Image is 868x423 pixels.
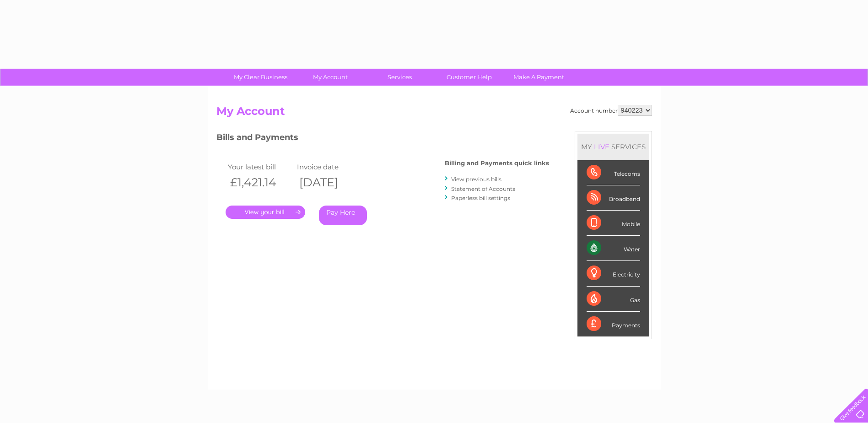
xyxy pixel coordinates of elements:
[226,161,295,173] td: Your latest bill
[570,105,652,116] div: Account number
[295,173,364,192] th: [DATE]
[226,173,295,192] th: £1,421.14
[292,69,368,86] a: My Account
[226,206,305,219] a: .
[451,185,515,192] a: Statement of Accounts
[587,185,640,211] div: Broadband
[451,176,501,183] a: View previous bills
[587,236,640,261] div: Water
[587,312,640,336] div: Payments
[362,69,437,86] a: Services
[501,69,577,86] a: Make A Payment
[587,160,640,185] div: Telecoms
[451,195,510,201] a: Paperless bill settings
[587,261,640,286] div: Electricity
[295,161,364,173] td: Invoice date
[431,69,507,86] a: Customer Help
[592,142,611,151] div: LIVE
[319,206,367,225] a: Pay Here
[577,134,649,160] div: MY SERVICES
[587,211,640,236] div: Mobile
[216,105,652,122] h2: My Account
[587,287,640,312] div: Gas
[223,69,298,86] a: My Clear Business
[445,160,549,167] h4: Billing and Payments quick links
[216,131,549,147] h3: Bills and Payments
